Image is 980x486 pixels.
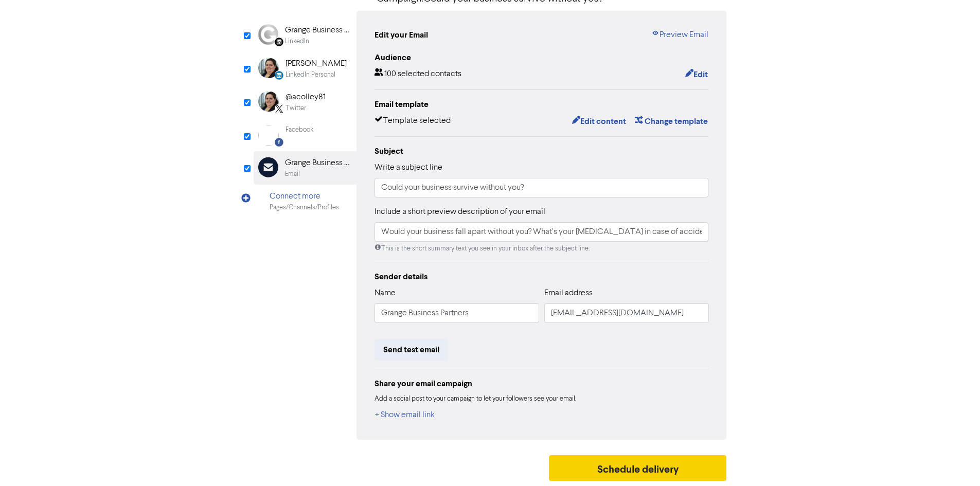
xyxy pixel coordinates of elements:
div: Email template [375,98,709,111]
div: Twitter [286,103,306,113]
div: LinkedIn [285,37,309,46]
div: Grange Business Partners [285,24,351,37]
img: Twitter [258,91,279,112]
div: Share your email campaign [375,377,709,390]
div: Email [285,169,300,179]
div: Edit your Email [375,29,428,41]
div: Template selected [375,115,451,128]
div: This is the short summary text you see in your inbox after the subject line. [375,244,709,254]
div: Linkedin Grange Business PartnersLinkedIn [254,19,357,52]
div: Audience [375,51,709,64]
div: Facebook [286,125,313,135]
iframe: Chat Widget [929,437,980,486]
div: LinkedinPersonal [PERSON_NAME]LinkedIn Personal [254,52,357,85]
a: Preview Email [651,29,708,41]
div: Facebook Facebook [254,119,357,151]
div: Add a social post to your campaign to let your followers see your email. [375,394,709,404]
div: [PERSON_NAME] [286,58,347,70]
div: Connect more [270,190,339,203]
label: Write a subject line [375,161,442,174]
div: Connect morePages/Channels/Profiles [254,185,357,218]
button: Edit content [572,115,627,128]
div: Sender details [375,271,709,283]
div: @acolley81 [286,91,326,103]
div: Grange Business Partners [285,157,351,169]
img: Linkedin [258,24,278,45]
button: Send test email [375,339,448,361]
div: 100 selected contacts [375,68,461,81]
button: Edit [685,68,708,81]
button: Schedule delivery [549,455,727,481]
img: Facebook [258,125,279,146]
img: LinkedinPersonal [258,58,279,78]
div: Pages/Channels/Profiles [270,203,339,212]
button: + Show email link [375,408,435,422]
label: Include a short preview description of your email [375,206,545,218]
label: Name [375,287,396,299]
div: Subject [375,145,709,157]
button: Change template [634,115,708,128]
label: Email address [544,287,593,299]
div: Grange Business PartnersEmail [254,151,357,185]
div: Twitter@acolley81Twitter [254,85,357,119]
div: LinkedIn Personal [286,70,335,80]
